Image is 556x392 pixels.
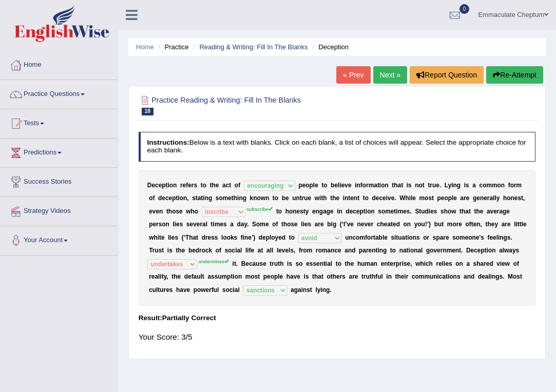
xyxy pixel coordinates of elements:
[276,208,278,215] b: t
[195,208,198,215] b: o
[371,208,374,215] b: n
[496,194,500,202] b: y
[379,194,382,202] b: c
[149,208,152,215] b: e
[198,194,201,202] b: a
[453,182,457,189] b: n
[323,194,327,202] b: h
[330,194,332,202] b: t
[165,194,169,202] b: c
[410,66,484,84] button: Report Question
[392,182,394,189] b: t
[419,208,421,215] b: t
[229,182,231,189] b: t
[196,194,198,202] b: t
[285,208,289,215] b: h
[403,208,407,215] b: e
[316,208,319,215] b: n
[421,208,425,215] b: u
[508,182,510,189] b: f
[273,194,275,202] b: t
[1,168,118,193] a: Success Stories
[208,194,212,202] b: g
[303,208,305,215] b: t
[408,182,412,189] b: s
[411,194,412,202] b: l
[310,42,349,52] li: Deception
[206,221,207,228] b: l
[430,208,434,215] b: e
[382,194,386,202] b: e
[282,194,285,202] b: b
[440,208,444,215] b: s
[394,194,396,202] b: .
[480,182,483,189] b: c
[448,182,452,189] b: y
[521,194,523,202] b: t
[484,194,487,202] b: e
[469,208,471,215] b: t
[147,182,152,189] b: D
[191,182,194,189] b: r
[201,194,203,202] b: t
[261,194,265,202] b: w
[451,208,456,215] b: w
[381,182,385,189] b: o
[354,194,357,202] b: n
[162,221,165,228] b: o
[448,208,451,215] b: o
[197,221,200,228] b: e
[346,208,349,215] b: d
[337,208,338,215] b: i
[186,208,190,215] b: w
[172,194,176,202] b: p
[374,182,377,189] b: a
[191,208,195,215] b: h
[377,182,379,189] b: t
[152,194,155,202] b: f
[517,194,521,202] b: s
[310,182,313,189] b: p
[238,182,240,189] b: f
[300,194,302,202] b: t
[425,194,428,202] b: o
[396,208,397,215] b: i
[398,208,404,215] b: m
[179,208,183,215] b: e
[409,194,411,202] b: i
[483,182,486,189] b: o
[321,182,323,189] b: t
[199,43,308,51] a: Reading & Writing: Fill In The Blanks
[398,182,401,189] b: a
[336,66,370,84] a: « Prev
[175,221,176,228] b: i
[205,194,208,202] b: n
[156,221,159,228] b: r
[305,182,309,189] b: o
[149,194,152,202] b: o
[366,182,369,189] b: r
[423,182,425,189] b: t
[341,182,345,189] b: e
[159,182,162,189] b: e
[379,182,381,189] b: i
[220,221,223,228] b: e
[239,194,242,202] b: n
[246,207,273,212] sup: subscribe
[476,194,480,202] b: e
[327,208,330,215] b: g
[203,182,206,189] b: o
[356,208,360,215] b: e
[457,182,461,189] b: g
[373,66,407,84] a: Next »
[331,182,334,189] b: b
[362,182,366,189] b: o
[173,182,177,189] b: n
[523,194,525,202] b: ,
[466,194,470,202] b: e
[473,194,476,202] b: g
[275,194,278,202] b: o
[476,208,480,215] b: h
[474,208,476,215] b: t
[222,182,226,189] b: a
